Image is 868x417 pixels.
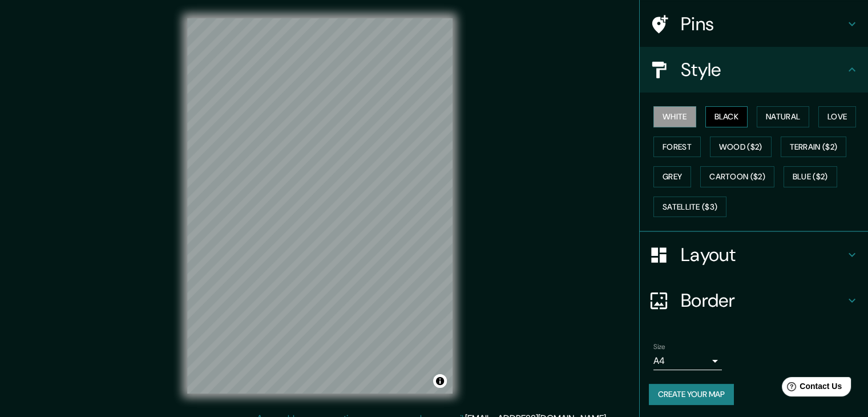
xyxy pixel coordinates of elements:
[433,374,447,388] button: Toggle attribution
[710,137,772,158] button: Wood ($2)
[757,106,809,127] button: Natural
[649,384,734,405] button: Create your map
[681,58,845,81] h4: Style
[784,166,837,187] button: Blue ($2)
[653,106,696,127] button: White
[640,232,868,278] div: Layout
[700,166,774,187] button: Cartoon ($2)
[766,372,855,404] iframe: Help widget launcher
[640,278,868,323] div: Border
[653,342,665,352] label: Size
[705,106,748,127] button: Black
[681,243,845,266] h4: Layout
[653,197,726,218] button: Satellite ($3)
[640,47,868,93] div: Style
[781,137,847,158] button: Terrain ($2)
[640,1,868,47] div: Pins
[818,106,856,127] button: Love
[681,13,845,35] h4: Pins
[653,137,701,158] button: Forest
[681,289,845,312] h4: Border
[653,166,691,187] button: Grey
[653,352,722,370] div: A4
[187,18,453,394] canvas: Map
